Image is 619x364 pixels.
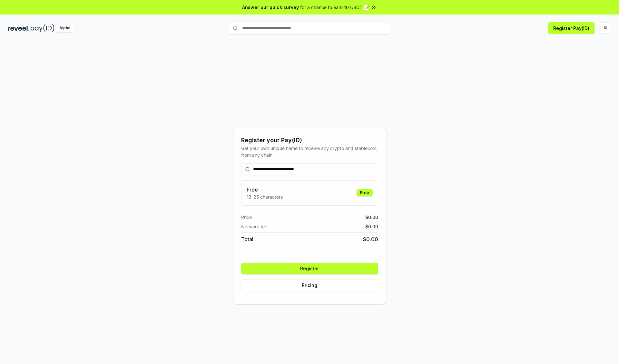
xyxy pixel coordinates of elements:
[548,22,594,34] button: Register Pay(ID)
[241,145,378,158] div: Get your own unique name to receive any crypto and stablecoin, from any chain
[365,214,378,221] span: $ 0.00
[365,223,378,230] span: $ 0.00
[300,4,369,11] span: for a chance to earn 10 USDT 📝
[357,189,373,196] div: Free
[247,186,283,193] h3: Free
[56,24,74,32] div: Alpha
[247,193,283,200] p: 13-25 characters
[241,235,253,243] span: Total
[241,136,378,145] div: Register your Pay(ID)
[242,4,299,11] span: Answer our quick survey
[363,235,378,243] span: $ 0.00
[241,263,378,274] button: Register
[31,24,54,32] img: pay_id
[241,280,378,291] button: Pricing
[241,223,267,230] span: Network fee
[241,214,252,221] span: Price
[8,24,29,32] img: reveel_dark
